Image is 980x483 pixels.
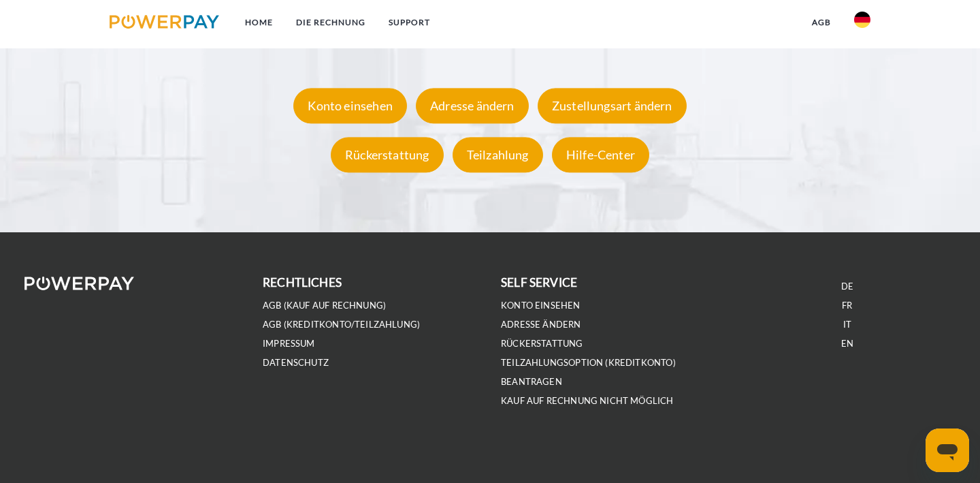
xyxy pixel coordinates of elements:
b: self service [501,275,577,290]
a: IT [843,319,851,330]
iframe: Schaltfläche zum Öffnen des Messaging-Fensters [926,429,969,472]
a: Konto einsehen [290,99,410,114]
img: logo-powerpay-white.svg [24,277,134,290]
a: Zustellungsart ändern [534,99,690,114]
a: Hilfe-Center [549,148,653,163]
a: DIE RECHNUNG [284,10,377,35]
a: Adresse ändern [501,319,581,330]
a: AGB (Kreditkonto/Teilzahlung) [263,319,420,330]
div: Rückerstattung [331,138,444,173]
a: Rückerstattung [501,338,583,349]
img: logo-powerpay.svg [110,15,219,29]
img: de [854,12,870,28]
a: Adresse ändern [412,99,532,114]
a: Teilzahlungsoption (KREDITKONTO) beantragen [501,357,676,388]
a: EN [841,338,853,349]
a: AGB (Kauf auf Rechnung) [263,300,386,311]
a: IMPRESSUM [263,338,315,349]
a: Home [233,10,284,35]
a: agb [800,10,843,35]
div: Zustellungsart ändern [538,89,687,124]
a: Kauf auf Rechnung nicht möglich [501,395,674,407]
a: DE [841,281,853,292]
div: Konto einsehen [293,89,407,124]
div: Adresse ändern [416,89,529,124]
a: SUPPORT [377,10,442,35]
div: Hilfe-Center [552,138,649,173]
b: rechtliches [263,275,342,290]
a: Teilzahlung [449,148,546,163]
a: Konto einsehen [501,300,581,311]
a: FR [842,300,852,311]
a: DATENSCHUTZ [263,357,329,369]
div: Teilzahlung [453,138,543,173]
a: Rückerstattung [327,148,447,163]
